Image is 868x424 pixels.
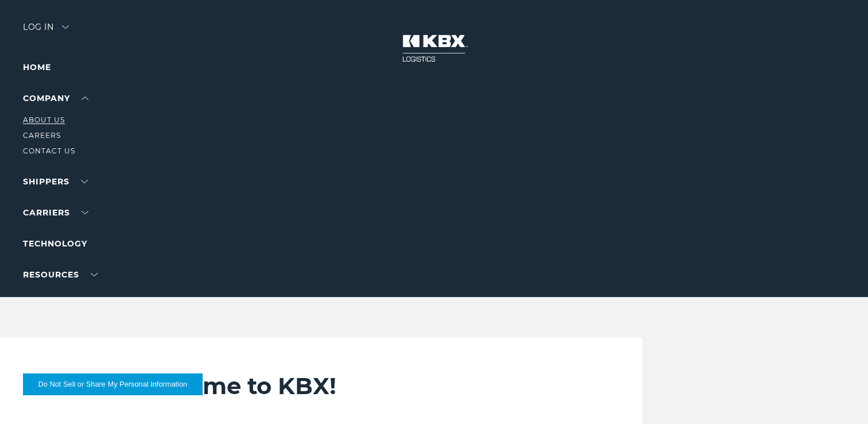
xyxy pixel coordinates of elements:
[23,23,69,40] div: Log in
[811,369,868,424] iframe: Chat Widget
[23,93,88,103] a: Company
[23,115,65,124] a: About Us
[23,131,61,140] a: Careers
[391,23,477,74] img: kbx logo
[23,269,98,280] a: RESOURCES
[127,372,595,400] h2: Welcome to KBX!
[62,25,69,29] img: arrow
[23,176,88,187] a: SHIPPERS
[23,147,75,155] a: Contact Us
[23,373,203,395] button: Do Not Sell or Share My Personal Information
[23,207,88,218] a: Carriers
[23,62,51,72] a: Home
[23,238,87,249] a: Technology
